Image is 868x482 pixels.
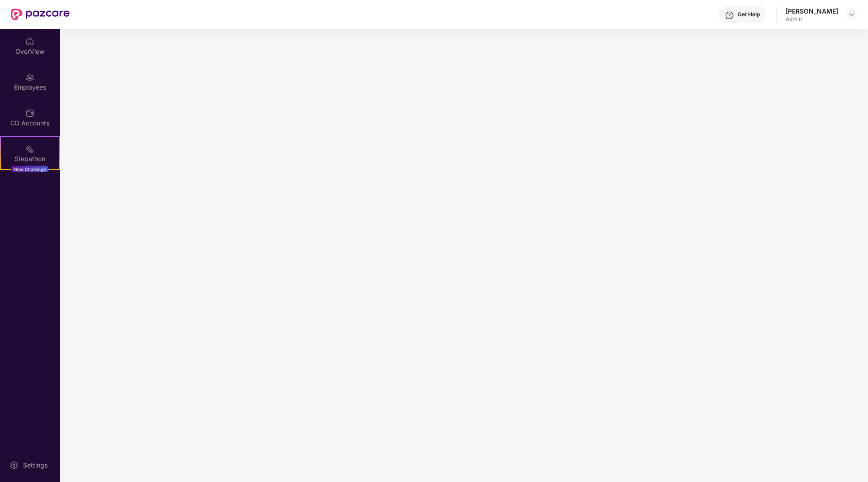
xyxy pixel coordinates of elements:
[10,461,19,470] img: svg+xml;base64,PHN2ZyBpZD0iU2V0dGluZy0yMHgyMCIgeG1sbnM9Imh0dHA6Ly93d3cudzMub3JnLzIwMDAvc3ZnIiB3aW...
[786,7,838,15] div: [PERSON_NAME]
[738,11,760,18] div: Get Help
[848,11,855,18] img: svg+xml;base64,PHN2ZyBpZD0iRHJvcGRvd24tMzJ4MzIiIHhtbG5zPSJodHRwOi8vd3d3LnczLm9yZy8yMDAwL3N2ZyIgd2...
[11,9,70,20] img: New Pazcare Logo
[725,11,734,20] img: svg+xml;base64,PHN2ZyBpZD0iSGVscC0zMngzMiIgeG1sbnM9Imh0dHA6Ly93d3cudzMub3JnLzIwMDAvc3ZnIiB3aWR0aD...
[11,166,49,173] div: New Challenge
[25,144,34,153] img: svg+xml;base64,PHN2ZyB4bWxucz0iaHR0cDovL3d3dy53My5vcmcvMjAwMC9zdmciIHdpZHRoPSIyMSIgaGVpZ2h0PSIyMC...
[20,461,50,470] div: Settings
[1,154,59,163] div: Stepathon
[25,37,34,46] img: svg+xml;base64,PHN2ZyBpZD0iSG9tZSIgeG1sbnM9Imh0dHA6Ly93d3cudzMub3JnLzIwMDAvc3ZnIiB3aWR0aD0iMjAiIG...
[786,15,838,23] div: Admin
[25,73,34,82] img: svg+xml;base64,PHN2ZyBpZD0iRW1wbG95ZWVzIiB4bWxucz0iaHR0cDovL3d3dy53My5vcmcvMjAwMC9zdmciIHdpZHRoPS...
[25,109,34,118] img: svg+xml;base64,PHN2ZyBpZD0iQ0RfQWNjb3VudHMiIGRhdGEtbmFtZT0iQ0QgQWNjb3VudHMiIHhtbG5zPSJodHRwOi8vd3...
